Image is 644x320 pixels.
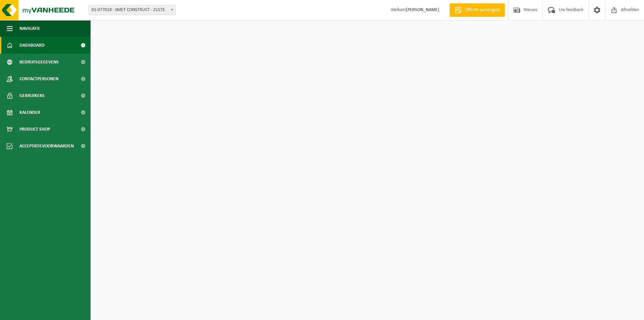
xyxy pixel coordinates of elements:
span: Kalender [19,104,40,121]
span: Dashboard [19,37,45,54]
span: Offerte aanvragen [463,7,501,13]
span: Contactpersonen [19,71,58,87]
span: 01-077018 - SMET CONSTRUCT - ZULTE [89,5,175,15]
span: Product Shop [19,121,50,138]
span: Bedrijfsgegevens [19,54,59,71]
span: Acceptatievoorwaarden [19,138,74,154]
span: Gebruikers [19,87,45,104]
span: Navigatie [19,20,40,37]
a: Offerte aanvragen [449,3,505,17]
strong: [PERSON_NAME] [406,7,439,12]
span: 01-077018 - SMET CONSTRUCT - ZULTE [89,5,176,15]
